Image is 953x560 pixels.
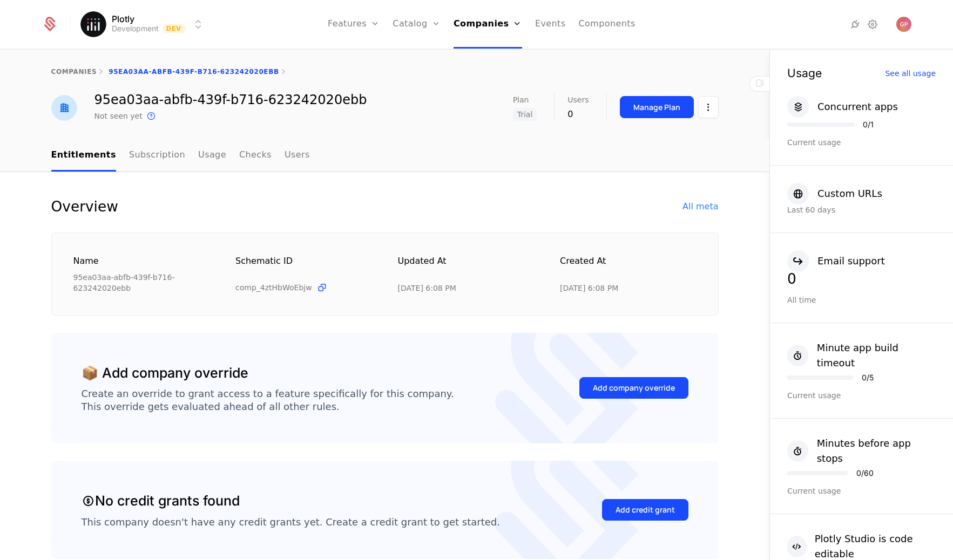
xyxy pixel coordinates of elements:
button: Concurrent apps [787,96,898,118]
a: Subscription [129,140,185,172]
div: Current usage [787,137,936,148]
div: Current usage [787,390,936,401]
a: Users [285,140,310,172]
div: 0 [787,272,936,286]
span: Plotly [112,15,134,23]
button: Open user button [896,17,911,32]
div: 📦 Add company override [82,363,248,384]
button: Email support [787,250,885,272]
img: 95ea03aa-abfb-439f-b716-623242020ebb [51,95,77,121]
div: No credit grants found [82,491,240,511]
div: Minutes before app stops [817,436,936,466]
div: Manage Plan [633,102,680,113]
button: Select action [698,96,719,118]
div: 0 / 60 [856,469,874,477]
div: 0 [567,108,589,121]
a: Entitlements [51,140,116,172]
div: 9/8/25, 6:08 PM [560,283,618,293]
div: Current usage [787,486,936,496]
div: Schematic ID [235,255,372,278]
a: Integrations [849,18,862,31]
button: Select environment [84,12,205,36]
button: Add company override [579,377,688,399]
div: Last 60 days [787,204,936,215]
a: Checks [239,140,272,172]
img: Plotly [80,11,106,37]
div: Not seen yet [94,111,143,121]
span: comp_4ztHbWoEbjw [235,282,312,293]
div: 95ea03aa-abfb-439f-b716-623242020ebb [94,93,367,106]
span: Plan [513,96,529,104]
div: Concurrent apps [817,99,898,114]
div: Custom URLs [817,186,882,201]
button: Manage Plan [620,96,694,118]
div: All meta [682,200,718,213]
div: Updated at [398,255,535,278]
div: All time [787,295,936,305]
div: 0 / 1 [863,121,874,128]
div: See all usage [885,70,936,77]
button: Custom URLs [787,183,882,204]
a: companies [51,68,97,76]
ul: Choose Sub Page [51,140,310,172]
button: Add credit grant [602,499,688,521]
a: Usage [198,140,226,172]
span: Dev [163,24,185,33]
div: Add company override [593,383,675,393]
div: Create an override to grant access to a feature specifically for this company. This override gets... [82,387,454,413]
div: Usage [787,67,822,79]
button: Minutes before app stops [787,436,936,466]
div: Add credit grant [616,504,675,515]
span: Trial [513,108,537,121]
div: 9/8/25, 6:08 PM [398,283,456,293]
div: Development [112,23,159,34]
img: Gregory Paciga [896,17,911,32]
button: Minute app build timeout [787,340,936,371]
div: This company doesn't have any credit grants yet. Create a credit grant to get started. [82,516,500,529]
a: Settings [866,18,879,31]
div: Created at [560,255,697,278]
div: Minute app build timeout [817,340,936,371]
span: Users [567,96,589,104]
div: 0 / 5 [862,374,874,381]
div: Email support [817,254,885,269]
div: 95ea03aa-abfb-439f-b716-623242020ebb [73,272,210,293]
div: Overview [51,198,118,215]
nav: Main [51,140,719,172]
div: Name [73,255,210,268]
